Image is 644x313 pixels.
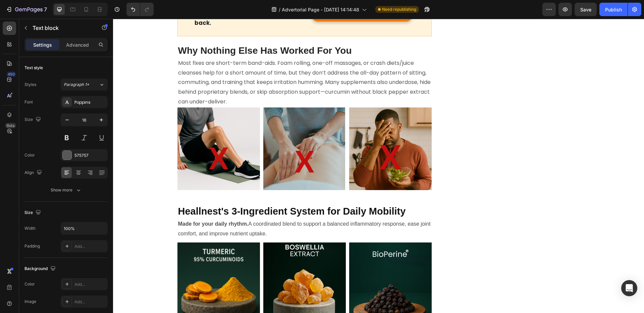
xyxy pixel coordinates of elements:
iframe: To enrich screen reader interactions, please activate Accessibility in Grammarly extension settings [113,19,644,313]
button: Paragraph 1* [61,79,108,91]
h2: Heallnest's 3-Ingredient System for Daily Mobility [64,186,319,200]
div: Color [24,281,35,287]
div: Align [24,168,43,177]
p: A coordinated blend to support a balanced inflammatory response, ease joint comfort, and improve ... [65,200,318,220]
div: Styles [24,82,36,88]
div: Size [24,208,42,217]
div: Open Intercom Messenger [621,280,637,296]
span: Paragraph 1* [64,82,89,88]
div: Add... [74,299,106,305]
input: Auto [61,222,107,234]
div: Background [24,264,57,273]
img: Alt Image [150,89,233,171]
button: Publish [599,3,628,16]
p: Settings [33,41,52,48]
strong: Made for your daily rhythm. [65,202,136,208]
div: Color [24,152,35,158]
p: 7 [44,5,47,13]
div: Publish [605,6,622,13]
div: Image [24,299,36,305]
span: Need republishing [382,6,416,12]
button: Show more [24,184,108,196]
span: Save [580,7,591,12]
button: Save [575,3,597,16]
div: Poppins [74,99,106,105]
img: Alt Image [236,224,319,306]
img: Alt Image [236,89,319,171]
div: Padding [24,243,40,249]
img: Alt Image [150,224,233,306]
img: Alt Image [64,224,147,306]
button: 7 [3,3,50,16]
div: Size [24,115,42,124]
div: Beta [5,123,16,128]
div: Show more [51,187,82,193]
span: Advertorial Page - [DATE] 14:14:48 [282,6,359,13]
div: Add... [74,243,106,250]
span: / [279,6,280,13]
div: Add... [74,281,106,287]
div: Undo/Redo [126,3,154,16]
div: Width [24,225,36,231]
p: Advanced [66,41,89,48]
div: 450 [6,72,16,77]
div: 575757 [74,152,106,159]
div: Text style [24,65,43,71]
div: Font [24,99,33,105]
p: Text block [33,24,90,32]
